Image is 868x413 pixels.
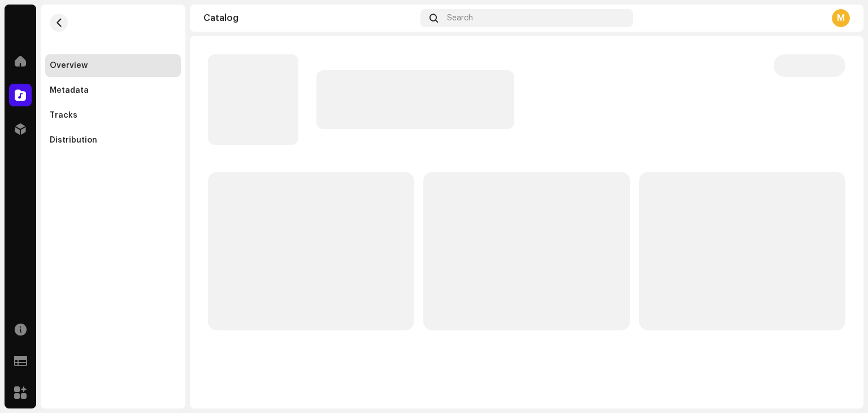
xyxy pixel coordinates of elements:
[50,136,97,145] div: Distribution
[203,14,416,23] div: Catalog
[447,14,473,23] span: Search
[50,61,88,70] div: Overview
[45,54,181,77] re-m-nav-item: Overview
[832,9,850,27] div: M
[45,129,181,152] re-m-nav-item: Distribution
[50,111,77,120] div: Tracks
[45,104,181,127] re-m-nav-item: Tracks
[50,86,89,95] div: Metadata
[45,79,181,102] re-m-nav-item: Metadata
